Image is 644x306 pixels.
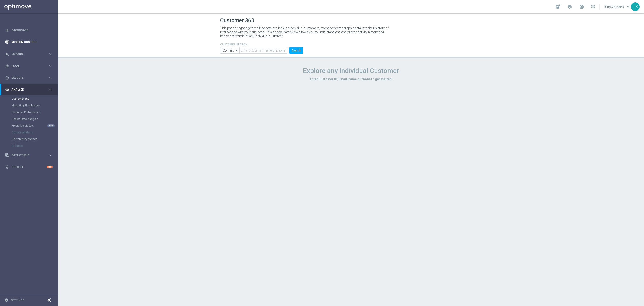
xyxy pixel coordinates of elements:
a: [PERSON_NAME]keyboard_arrow_down [604,3,631,10]
div: TK [631,2,640,11]
a: Repeat Rate Analysis [12,117,47,121]
div: Predictive Models [12,122,58,129]
button: play_circle_outline Execute keyboard_arrow_right [5,76,53,80]
h1: Explore any Individual Customer [220,67,482,75]
div: Execute [5,76,48,80]
i: keyboard_arrow_right [48,52,53,56]
div: Deliverability Metrics [12,136,58,142]
a: Customer 360 [12,97,47,101]
span: keyboard_arrow_down [626,4,631,9]
a: Predictive Models [12,124,47,127]
i: settings [4,298,8,302]
div: BI Studio [12,142,58,149]
div: Cohorts Analysis [12,129,58,136]
a: Optibot [11,161,47,173]
a: Mission Control [11,36,53,48]
i: equalizer [5,28,9,32]
h1: Customer 360 [220,17,482,24]
div: Repeat Rate Analysis [12,116,58,122]
span: Execute [11,76,48,79]
button: Search [289,47,303,54]
button: track_changes Analyze keyboard_arrow_right [5,88,53,91]
button: lightbulb Optibot +10 [5,165,53,169]
input: Enter CID, Email, name or phone [239,47,287,54]
div: Mission Control [5,36,53,48]
div: Explore [5,52,48,56]
div: Plan [5,64,48,68]
div: NEW [47,124,55,127]
a: Deliverability Metrics [12,137,47,141]
span: Analyze [11,88,48,91]
i: keyboard_arrow_right [48,75,53,80]
a: Settings [11,299,24,302]
i: person_search [5,52,9,56]
i: keyboard_arrow_right [48,87,53,92]
div: Dashboard [5,24,53,36]
div: Customer 360 [12,95,58,102]
a: Business Performance [12,110,47,114]
button: gps_fixed Plan keyboard_arrow_right [5,64,53,68]
i: keyboard_arrow_right [48,64,53,68]
div: +10 [47,166,53,168]
button: Data Studio keyboard_arrow_right [5,153,53,157]
div: Data Studio [5,153,48,157]
button: person_search Explore keyboard_arrow_right [5,52,53,56]
div: Analyze [5,88,48,92]
span: Data Studio [11,154,48,157]
div: Business Performance [12,109,58,116]
p: This page brings together all the data available on individual customers, from their demographic ... [220,26,392,38]
a: Marketing Plan Explorer [12,104,47,107]
i: arrow_drop_down [235,47,239,53]
i: keyboard_arrow_right [48,153,53,157]
span: Explore [11,53,48,55]
a: Dashboard [11,24,53,36]
span: school [567,4,572,9]
div: Optibot [5,161,53,173]
h3: Enter Customer ID, Email, name or phone to get started. [220,77,482,81]
i: lightbulb [5,165,9,169]
button: equalizer Dashboard [5,28,53,32]
button: Mission Control [5,40,53,44]
i: play_circle_outline [5,76,9,80]
h4: CUSTOMER SEARCH [220,43,303,46]
i: gps_fixed [5,64,9,68]
input: Contains [220,47,239,54]
div: Marketing Plan Explorer [12,102,58,109]
span: Plan [11,65,48,67]
i: track_changes [5,88,9,92]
